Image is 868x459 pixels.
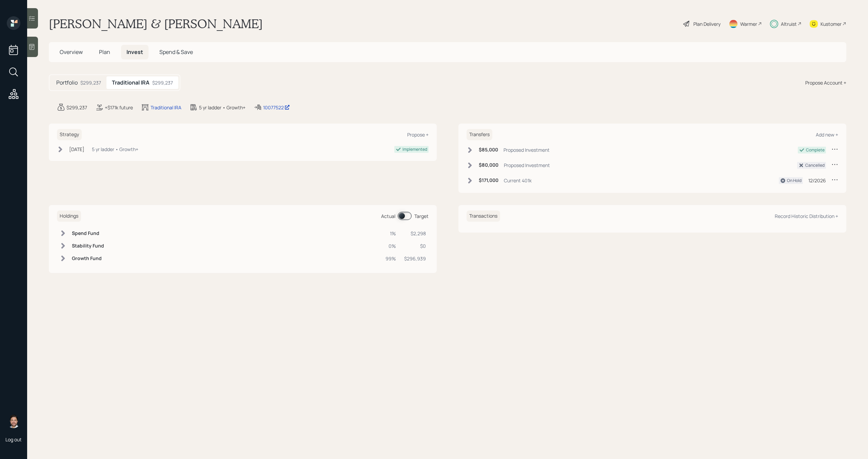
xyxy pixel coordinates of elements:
div: Proposed Investment [504,162,550,169]
div: Altruist [781,20,797,27]
div: Complete [806,147,825,153]
h6: Holdings [57,210,81,222]
div: 0% [386,242,396,250]
h1: [PERSON_NAME] & [PERSON_NAME] [49,16,263,31]
div: $2,298 [404,230,426,237]
h6: $80,000 [479,162,498,168]
div: Actual [381,213,395,220]
h6: Strategy [57,129,82,140]
div: Propose Account + [805,79,846,86]
span: Spend & Save [159,48,193,56]
div: Propose + [407,131,429,138]
div: Cancelled [805,162,825,168]
h6: Spend Fund [72,231,104,236]
h5: Portfolio [56,79,78,86]
div: Current 401k [504,177,532,184]
div: 1% [386,230,396,237]
div: Add new + [816,131,838,138]
div: $299,237 [80,79,101,86]
div: $0 [404,242,426,250]
div: $299,237 [66,104,87,111]
div: $299,237 [152,79,173,86]
img: michael-russo-headshot.png [7,415,20,428]
span: Overview [60,48,83,56]
div: Implemented [402,146,427,152]
div: +$171k future [105,104,133,111]
div: Log out [5,436,22,443]
div: Proposed Investment [504,146,550,153]
div: 5 yr ladder • Growth+ [92,146,138,153]
div: Plan Delivery [693,20,721,27]
h6: Stability Fund [72,243,104,249]
div: On Hold [787,178,802,184]
div: Warmer [740,20,757,27]
h6: $171,000 [479,178,498,183]
h6: $85,000 [479,147,498,153]
h5: Traditional IRA [112,79,150,86]
span: Plan [99,48,110,56]
h6: Transactions [467,210,500,222]
div: [DATE] [69,146,84,153]
div: 5 yr ladder • Growth+ [199,104,245,111]
h6: Transfers [467,129,492,140]
span: Invest [126,48,143,56]
div: Kustomer [821,20,842,27]
div: 10077522 [263,104,290,111]
h6: Growth Fund [72,256,104,261]
div: $296,939 [404,255,426,262]
div: Record Historic Distribution + [775,213,838,219]
div: 99% [386,255,396,262]
div: Traditional IRA [151,104,181,111]
div: Target [414,213,429,220]
div: 12/2026 [808,177,826,184]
